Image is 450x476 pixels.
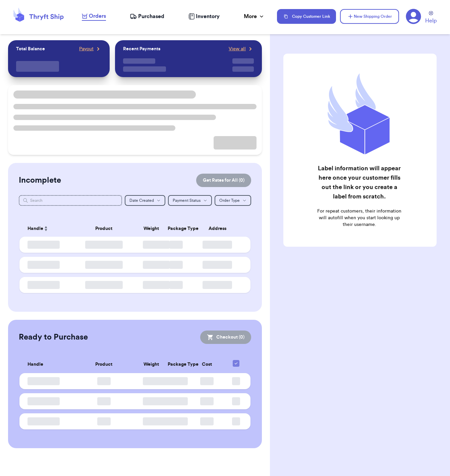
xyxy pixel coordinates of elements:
a: Orders [82,12,106,21]
input: Search [19,195,122,206]
h2: Ready to Purchase [19,332,88,343]
th: Cost [188,356,226,373]
span: Handle [27,361,43,368]
th: Package Type [164,356,188,373]
th: Product [69,221,138,237]
button: Date Created [125,195,165,206]
p: Total Balance [16,46,45,52]
button: Order Type [215,195,251,206]
span: Help [425,17,437,25]
div: More [244,12,265,20]
a: View all [229,46,254,52]
button: Sort ascending [43,225,49,233]
a: Purchased [130,12,164,20]
span: Payout [79,46,94,52]
span: Handle [27,225,43,232]
a: Payout [79,46,102,52]
th: Package Type [164,221,188,237]
button: Get Rates for All (0) [196,174,251,187]
a: Help [425,11,437,25]
span: Purchased [138,12,164,20]
th: Address [188,221,250,237]
button: Payment Status [168,195,212,206]
span: Order Type [219,198,240,202]
th: Weight [139,221,164,237]
span: View all [229,46,246,52]
button: Checkout (0) [200,331,251,344]
p: For repeat customers, their information will autofill when you start looking up their username. [317,208,401,228]
span: Payment Status [173,198,201,202]
p: Recent Payments [123,46,160,52]
a: Inventory [188,12,220,20]
h2: Label information will appear here once your customer fills out the link or you create a label fr... [317,164,401,201]
th: Product [69,356,138,373]
span: Orders [89,12,106,20]
button: Copy Customer Link [277,9,336,24]
span: Date Created [129,198,154,202]
h2: Incomplete [19,175,61,186]
th: Weight [139,356,164,373]
span: Inventory [196,12,220,20]
button: New Shipping Order [340,9,399,24]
